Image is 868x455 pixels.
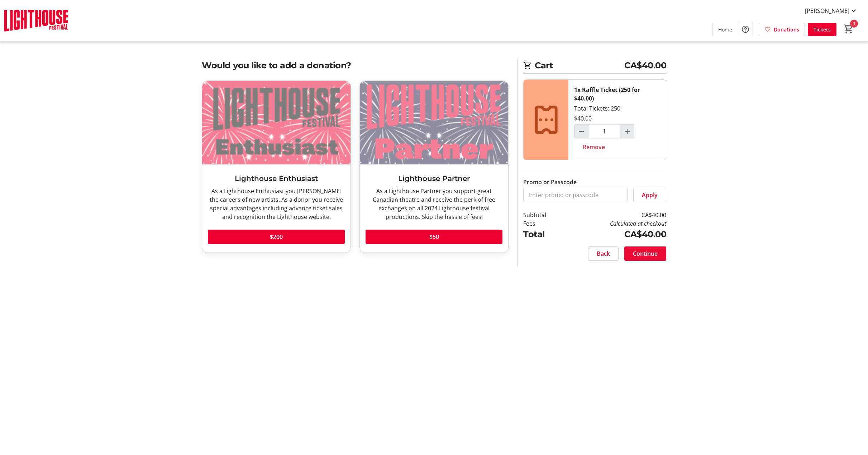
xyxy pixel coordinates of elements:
span: Home [718,26,732,33]
h3: Lighthouse Partner [366,173,502,184]
span: Remove [583,143,605,151]
a: Donations [759,23,805,36]
span: [PERSON_NAME] [805,6,849,15]
span: CA$40.00 [624,59,666,72]
button: Continue [624,246,666,261]
button: Back [588,246,619,261]
a: Tickets [808,23,836,36]
button: $50 [366,230,502,244]
h2: Would you like to add a donation? [202,59,509,72]
div: Total Tickets: 250 [568,80,666,160]
button: Remove [574,140,614,154]
div: 1x Raffle Ticket (250 for $40.00) [574,85,660,103]
span: $200 [270,233,283,241]
span: Back [597,249,610,258]
button: Decrement by one [574,124,588,138]
button: $200 [208,230,345,244]
td: CA$40.00 [565,228,666,241]
td: Total [523,228,565,241]
button: Increment by one [620,124,634,138]
td: CA$40.00 [565,211,666,219]
td: Calculated at checkout [565,219,666,228]
td: Subtotal [523,211,565,219]
div: $40.00 [574,114,592,123]
span: Tickets [814,26,831,33]
img: Lighthouse Partner [360,81,508,164]
td: Fees [523,219,565,228]
span: Apply [642,191,658,199]
div: As a Lighthouse Enthusiast you [PERSON_NAME] the careers of new artists. As a donor you receive s... [208,187,345,221]
input: Raffle Ticket (250 for $40.00) Quantity [588,124,620,138]
label: Promo or Passcode [523,178,577,186]
input: Enter promo or passcode [523,188,628,202]
h2: Cart [523,59,666,74]
img: Lighthouse Enthusiast [202,81,350,164]
span: Continue [633,249,658,258]
div: As a Lighthouse Partner you support great Canadian theatre and receive the perk of free exchanges... [366,187,502,221]
h3: Lighthouse Enthusiast [208,173,345,184]
a: Home [712,23,738,36]
span: $50 [429,233,439,241]
span: Donations [774,26,799,33]
button: [PERSON_NAME] [799,5,864,16]
button: Help [738,22,753,36]
button: Apply [633,188,666,202]
button: Cart [842,23,855,35]
img: Lighthouse Festival's Logo [4,3,68,39]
